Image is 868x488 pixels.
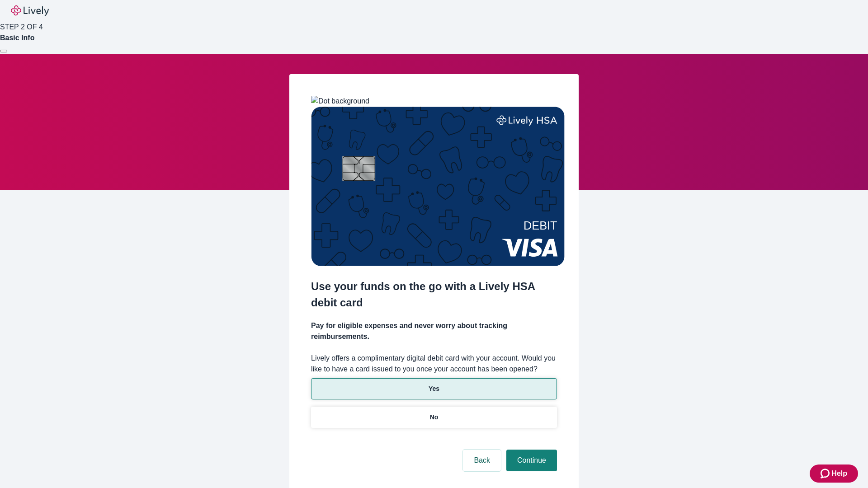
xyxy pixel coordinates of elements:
[429,384,439,394] p: Yes
[311,320,557,342] h4: Pay for eligible expenses and never worry about tracking reimbursements.
[821,468,831,479] svg: Zendesk support icon
[311,278,557,311] h2: Use your funds on the go with a Lively HSA debit card
[506,450,557,471] button: Continue
[311,353,557,375] label: Lively offers a complimentary digital debit card with your account. Would you like to have a card...
[311,378,557,399] button: Yes
[311,107,565,266] img: Debit card
[810,465,858,483] button: Zendesk support iconHelp
[311,96,369,107] img: Dot background
[831,468,847,479] span: Help
[463,450,501,471] button: Back
[11,5,49,16] img: Lively
[311,407,557,428] button: No
[430,413,439,422] p: No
